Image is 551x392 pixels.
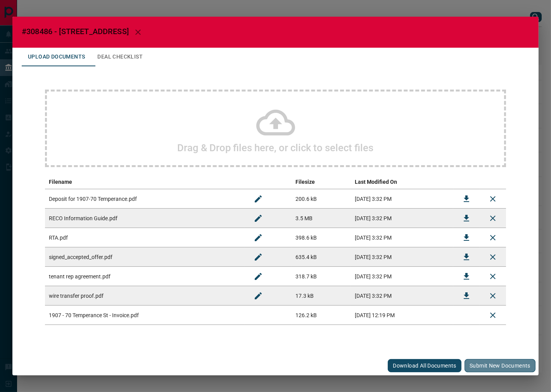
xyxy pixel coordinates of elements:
td: 635.4 kB [292,247,351,267]
button: Deal Checklist [91,48,149,66]
div: Drag & Drop files here, or click to select files [45,90,506,167]
button: Remove File [484,287,502,305]
button: Rename [249,287,268,305]
button: Upload Documents [22,48,91,66]
td: 17.3 kB [292,286,351,306]
button: Rename [249,209,268,228]
th: Filesize [292,175,351,189]
td: [DATE] 3:32 PM [351,247,453,267]
td: RTA.pdf [45,228,245,247]
button: Download [457,287,476,305]
button: Download [457,190,476,208]
button: Remove File [484,209,502,228]
td: 200.6 kB [292,189,351,209]
h2: Drag & Drop files here, or click to select files [178,142,374,154]
button: Download [457,267,476,286]
td: [DATE] 3:32 PM [351,286,453,306]
th: Last Modified On [351,175,453,189]
button: Rename [249,190,268,208]
button: Rename [249,228,268,247]
button: Rename [249,267,268,286]
td: [DATE] 3:32 PM [351,267,453,286]
td: [DATE] 3:32 PM [351,189,453,209]
td: [DATE] 3:32 PM [351,228,453,247]
button: Rename [249,248,268,266]
td: 3.5 MB [292,209,351,228]
th: delete file action column [480,175,506,189]
button: Remove File [484,190,502,208]
button: Delete [484,306,502,325]
th: Filename [45,175,245,189]
td: [DATE] 3:32 PM [351,209,453,228]
button: Download [457,248,476,266]
td: tenant rep agreement.pdf [45,267,245,286]
span: #308486 - [STREET_ADDRESS] [22,27,129,36]
button: Remove File [484,228,502,247]
td: 1907 - 70 Temperance St - Invoice.pdf [45,306,245,325]
button: Download All Documents [388,359,461,372]
td: RECO Information Guide.pdf [45,209,245,228]
td: [DATE] 12:19 PM [351,306,453,325]
button: Submit new documents [465,359,535,372]
button: Remove File [484,267,502,286]
td: wire transfer proof.pdf [45,286,245,306]
td: 398.6 kB [292,228,351,247]
th: download action column [453,175,480,189]
th: edit column [245,175,292,189]
button: Remove File [484,248,502,266]
td: 126.2 kB [292,306,351,325]
button: Download [457,228,476,247]
td: 318.7 kB [292,267,351,286]
td: Deposit for 1907-70 Temperance.pdf [45,189,245,209]
button: Download [457,209,476,228]
td: signed_accepted_offer.pdf [45,247,245,267]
